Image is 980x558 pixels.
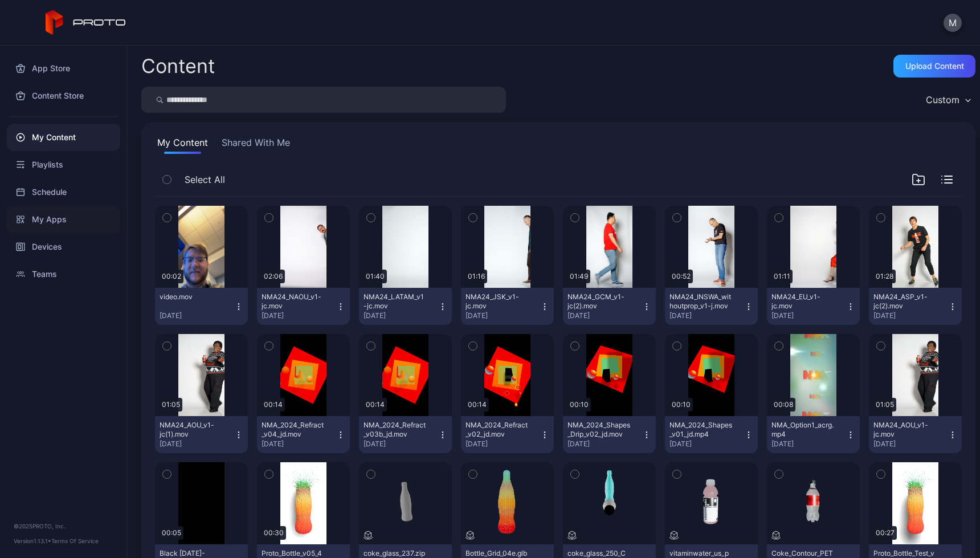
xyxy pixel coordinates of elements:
span: Version 1.13.1 • [14,537,51,544]
button: NMA_2024_Shapes_v01_jd.mp4[DATE] [665,416,758,453]
a: Schedule [7,178,120,206]
div: [DATE] [669,311,744,320]
div: NMA24_ASP_v1-jc(2).mov [873,292,936,311]
button: My Content [155,136,210,154]
div: [DATE] [771,311,846,320]
a: My Content [7,124,120,151]
div: [DATE] [364,311,438,320]
button: NMA24_INSWA_withoutprop_v1-j.mov[DATE] [665,288,758,325]
button: NMA_2024_Refract_v02_jd.mov[DATE] [461,416,554,453]
a: Content Store [7,82,120,109]
div: NMA_2024_Refract_v04_jd.mov [262,421,324,439]
div: NMA_2024_Shapes_v01_jd.mp4 [669,421,732,439]
button: M [944,14,962,32]
div: NMA_Option1_acrg.mp4 [771,421,834,439]
div: [DATE] [873,311,948,320]
button: NMA24_AOU_v1-jc.mov[DATE] [869,416,962,453]
div: [DATE] [771,439,846,449]
div: [DATE] [364,439,438,449]
div: [DATE] [160,439,234,449]
div: video.mov [160,292,222,302]
div: [DATE] [567,311,642,320]
div: NMA24_EU_v1-jc.mov [771,292,834,311]
div: NMA_2024_Shapes_Drip_v02_jd.mov [567,421,630,439]
button: NMA_2024_Shapes_Drip_v02_jd.mov[DATE] [563,416,656,453]
div: [DATE] [465,311,540,320]
button: Shared With Me [219,136,292,154]
a: Playlists [7,151,120,178]
div: [DATE] [567,439,642,449]
button: NMA24_JSK_v1-jc.mov[DATE] [461,288,554,325]
div: [DATE] [262,439,336,449]
div: [DATE] [465,439,540,449]
a: Devices [7,233,120,260]
a: App Store [7,55,120,82]
div: NMA24_AOU_v1-jc(1).mov [160,421,222,439]
div: [DATE] [669,439,744,449]
div: coke_glass_237.zip [364,549,426,558]
button: video.mov[DATE] [155,288,248,325]
div: [DATE] [160,311,234,320]
div: © 2025 PROTO, Inc. [14,522,113,531]
button: NMA24_EU_v1-jc.mov[DATE] [767,288,860,325]
div: Upload Content [905,62,964,71]
button: NMA_Option1_acrg.mp4[DATE] [767,416,860,453]
button: NMA_2024_Refract_v04_jd.mov[DATE] [257,416,350,453]
button: Custom [920,87,975,113]
div: NMA24_LATAM_v1-jc.mov [364,292,426,311]
div: NMA24_AOU_v1-jc.mov [873,421,936,439]
a: Teams [7,260,120,288]
div: NMA24_NAOU_v1-jc.mov [262,292,324,311]
div: NMA_2024_Refract_v02_jd.mov [465,421,528,439]
button: NMA24_ASP_v1-jc(2).mov[DATE] [869,288,962,325]
div: Content [141,56,215,76]
button: NMA24_GCM_v1-jc(2).mov[DATE] [563,288,656,325]
a: Terms Of Service [51,537,99,544]
a: My Apps [7,206,120,233]
button: Upload Content [893,55,975,78]
span: Select All [185,173,225,186]
button: NMA24_LATAM_v1-jc.mov[DATE] [359,288,452,325]
div: NMA24_GCM_v1-jc(2).mov [567,292,630,311]
div: [DATE] [873,439,948,449]
div: NMA24_JSK_v1-jc.mov [465,292,528,311]
button: NMA24_NAOU_v1-jc.mov[DATE] [257,288,350,325]
div: NMA_2024_Refract_v03b_jd.mov [364,421,426,439]
div: NMA24_INSWA_withoutprop_v1-j.mov [669,292,732,311]
button: NMA_2024_Refract_v03b_jd.mov[DATE] [359,416,452,453]
button: NMA24_AOU_v1-jc(1).mov[DATE] [155,416,248,453]
div: Bottle_Grid_04e.glb [465,549,528,558]
div: Custom [926,94,959,105]
div: [DATE] [262,311,336,320]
